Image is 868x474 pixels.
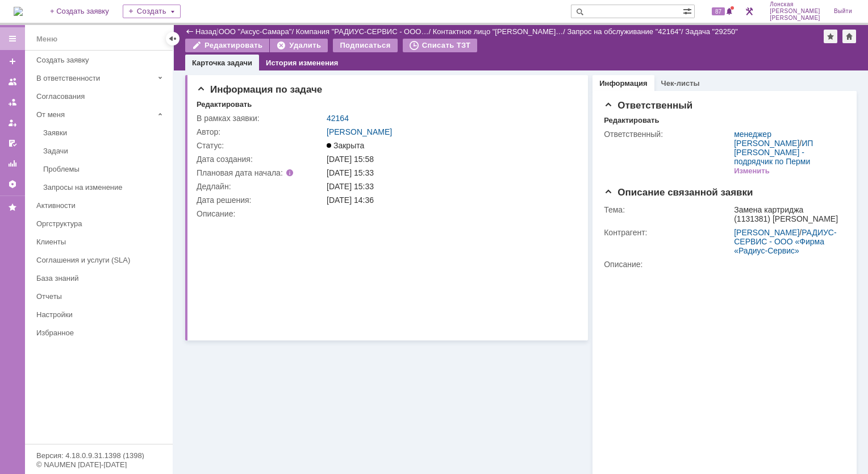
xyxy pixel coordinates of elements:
div: © NAUMEN [DATE]-[DATE] [36,461,161,468]
div: Редактировать [604,116,659,125]
div: Добавить в избранное [824,30,837,43]
div: Скрыть меню [166,32,180,45]
a: История изменения [266,59,338,67]
span: Расширенный поиск [683,5,694,16]
span: Лонская [770,1,820,8]
a: Мои согласования [3,134,22,152]
div: Статус: [197,141,324,150]
div: | [216,27,218,35]
span: 87 [712,7,725,15]
div: [DATE] 15:58 [327,155,573,164]
a: Оргструктура [32,215,170,232]
a: Компания "РАДИУС-СЕРВИС - ООО… [296,27,429,36]
div: Дедлайн: [197,182,324,191]
div: От меня [36,110,153,119]
a: Активности [32,197,170,214]
div: Версия: 4.18.0.9.31.1398 (1398) [36,452,161,459]
a: Заявки на командах [3,73,22,91]
a: [PERSON_NAME] [734,228,799,237]
div: / [219,27,296,36]
a: Проблемы [39,160,170,178]
span: Закрыта [327,141,364,150]
div: / [433,27,567,36]
div: Задачи [43,147,166,155]
div: Меню [36,32,57,46]
a: ООО "Аксус-Самара" [219,27,292,36]
a: Контактное лицо "[PERSON_NAME]… [433,27,564,36]
div: Проблемы [43,165,166,173]
div: Отчеты [36,292,166,301]
div: [DATE] 15:33 [327,182,573,191]
a: Карточка задачи [192,59,252,67]
a: Назад [195,27,216,36]
div: / [734,228,841,255]
div: / [734,130,841,166]
div: Заявки [43,128,166,137]
span: Информация по задаче [197,84,322,95]
div: Изменить [734,167,770,176]
div: Соглашения и услуги (SLA) [36,256,166,264]
a: Настройки [3,175,22,193]
div: В ответственности [36,74,153,82]
div: Дата решения: [197,196,324,205]
a: Заявки [39,124,170,142]
span: Описание связанной заявки [604,187,753,198]
div: [DATE] 15:33 [327,168,573,177]
div: Плановая дата начала: [197,168,311,177]
a: Соглашения и услуги (SLA) [32,251,170,269]
a: Запросы на изменение [39,178,170,196]
span: [PERSON_NAME] [770,8,820,15]
a: [PERSON_NAME] [327,127,392,136]
div: Клиенты [36,238,166,246]
div: Сделать домашней страницей [842,30,856,43]
a: Отчеты [32,288,170,305]
span: [PERSON_NAME] [770,15,820,22]
div: Ответственный: [604,130,732,139]
div: Избранное [36,329,153,337]
a: Мои заявки [3,114,22,132]
a: База знаний [32,269,170,287]
a: Согласования [32,88,170,105]
img: logo [14,7,23,16]
div: Согласования [36,92,166,101]
a: РАДИУС-СЕРВИС - ООО «Фирма «Радиус-Сервис» [734,228,836,255]
a: менеджер [PERSON_NAME] [734,130,799,148]
div: / [296,27,433,36]
a: 42164 [327,114,349,123]
div: Оргструктура [36,219,166,228]
div: Задача "29250" [685,27,738,36]
a: Создать заявку [3,52,22,70]
div: Запросы на изменение [43,183,166,192]
a: Настройки [32,306,170,323]
a: Заявки в моей ответственности [3,93,22,111]
div: Создать [123,5,181,18]
div: В рамках заявки: [197,114,324,123]
a: Отчеты [3,155,22,173]
a: Задачи [39,142,170,160]
a: Информация [599,79,647,88]
a: Чек-листы [661,79,700,88]
a: Перейти на домашнюю страницу [14,7,23,16]
div: Замена картриджа (1131381) [PERSON_NAME] [734,205,841,223]
div: Контрагент: [604,228,732,237]
div: / [567,27,686,36]
div: [DATE] 14:36 [327,196,573,205]
div: Дата создания: [197,155,324,164]
div: Создать заявку [36,56,166,64]
div: Тема: [604,205,732,214]
a: ИП [PERSON_NAME] - подрядчик по Перми [734,139,813,166]
span: Ответственный [604,100,692,111]
div: Автор: [197,127,324,136]
a: Создать заявку [32,51,170,69]
div: Настройки [36,310,166,319]
div: Активности [36,201,166,210]
a: Перейти в интерфейс администратора [742,5,756,18]
div: Описание: [604,260,843,269]
a: Клиенты [32,233,170,251]
div: База знаний [36,274,166,282]
a: Запрос на обслуживание "42164" [567,27,682,36]
div: Описание: [197,209,575,218]
div: Редактировать [197,100,252,109]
